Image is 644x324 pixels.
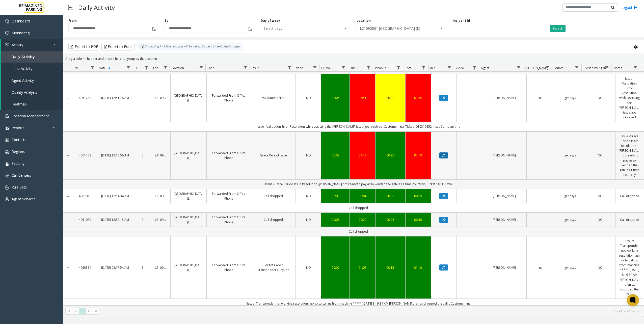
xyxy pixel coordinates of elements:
[63,154,73,158] a: Collapse Details
[174,151,203,160] a: [GEOGRAPHIC_DATA] (L)
[409,194,428,198] div: 00:15
[446,64,452,71] a: Rec. Filter Menu
[100,153,130,158] a: [DATE] 12:15:56 AM
[155,265,167,270] a: L21092801
[485,194,523,198] a: [PERSON_NAME]
[619,194,641,198] a: Call dropped
[306,153,311,157] span: NO
[1,51,63,63] a: Daily Activity
[588,95,612,100] a: NO
[68,1,73,14] img: pageIcon
[101,43,135,50] button: Export to Excel
[254,95,292,100] a: Validation Error
[254,153,292,158] a: Grace Period Issue
[12,31,30,35] span: Monitoring
[379,95,402,100] a: 00:39
[525,66,548,70] span: [PERSON_NAME]
[261,25,331,32] span: Select day...
[207,66,214,70] span: Lane
[63,194,73,198] a: Collapse Details
[155,194,167,198] a: L21092801
[1,74,63,86] a: Agent Activity
[558,265,582,270] a: genesys
[311,64,318,71] a: Vend Filter Menu
[357,25,427,32] span: L21092801 [GEOGRAPHIC_DATA] (L)
[210,191,248,201] a: Forwarded From Office Phone
[324,217,346,222] div: 00:08
[340,64,346,71] a: Queue Filter Menu
[63,64,644,305] div: Data table
[172,66,184,70] span: Location
[12,66,32,71] span: Lane Activity
[12,197,36,201] span: Agent Services
[598,218,603,222] span: NO
[138,43,243,50] div: By clicking Incident row you will be taken to the incident details page.
[5,19,9,23] img: 'icon'
[12,54,35,59] span: Daily Activity
[136,153,149,158] a: 0
[5,162,9,166] img: 'icon'
[261,18,280,23] label: Day of week
[530,95,552,100] a: na
[5,138,9,142] img: 'icon'
[12,185,27,190] span: Rule Sets
[379,217,402,222] div: 00:08
[409,265,428,270] a: 01:18
[619,217,641,222] a: Call dropped
[430,66,436,70] span: Rec.
[5,126,9,130] img: 'icon'
[583,66,607,70] span: Closed by Agent
[76,217,94,222] a: 4061070
[12,42,23,47] span: Activity
[515,64,522,71] a: Agent Filter Menu
[5,185,9,190] img: 'icon'
[353,217,372,222] div: 00:22
[321,66,331,70] span: Queue
[588,153,612,158] a: NO
[247,25,253,32] span: Toggle popup
[306,265,311,270] span: NO
[100,217,130,222] a: [DATE] 12:52:15 AM
[379,265,402,270] a: 00:13
[210,151,248,160] a: Forwarded From Office Phone
[198,64,204,71] a: Location Filter Menu
[613,66,622,70] span: Notes
[353,194,372,198] div: 00:04
[353,265,372,270] a: 01:05
[12,173,31,178] span: Call Centers
[619,238,641,296] a: 'issue: Transponder not working resolution: ask cx to call us from machine ***** [DATE] 8:19:34 A...
[136,194,149,198] a: 0
[76,1,117,14] h3: Daily Activity
[588,217,612,222] a: NO
[357,18,371,23] label: Location
[254,217,292,222] a: Call dropped
[162,64,169,71] a: Lot Filter Menu
[324,95,346,100] div: 00:05
[485,95,523,100] a: [PERSON_NAME]
[63,96,73,100] a: Collapse Details
[12,149,25,154] span: Regions
[254,194,292,198] a: Call dropped
[481,66,489,70] span: Agent
[379,153,402,158] div: 00:25
[99,66,106,70] span: Date
[136,217,149,222] a: 0
[485,265,523,270] a: [PERSON_NAME]
[286,64,293,71] a: Issue Filter Menu
[151,25,157,32] span: Toggle popup
[174,93,203,103] a: [GEOGRAPHIC_DATA] (L)
[353,153,372,158] a: 04:46
[621,5,638,10] a: Logout
[324,153,346,158] a: 00:08
[598,96,603,100] span: NO
[619,134,641,177] a: Issue -Grace Period Issue Resolution -[PERSON_NAME] not ready to pay asso vended the gate as 1 ti...
[68,18,77,23] label: From
[100,95,130,100] a: [DATE] 12:51:18 AM
[12,114,49,118] span: Location Management
[79,308,86,315] span: Page 1
[550,25,566,32] button: Select
[12,161,24,166] span: Security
